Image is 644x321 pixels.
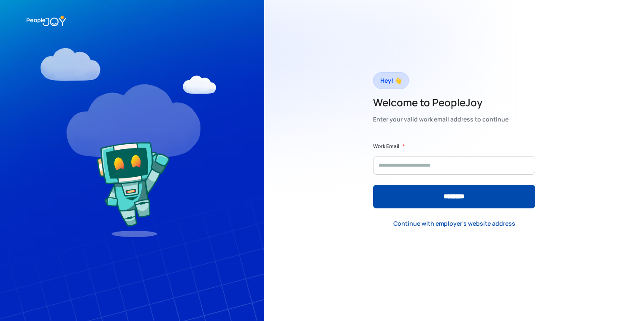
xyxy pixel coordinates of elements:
label: Work Email [373,142,399,151]
h2: Welcome to PeopleJoy [373,96,509,109]
div: Continue with employer's website address [393,219,515,228]
div: Enter your valid work email address to continue [373,113,509,125]
div: Hey! 👋 [380,75,402,86]
form: Form [373,142,535,208]
a: Continue with employer's website address [387,215,522,232]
